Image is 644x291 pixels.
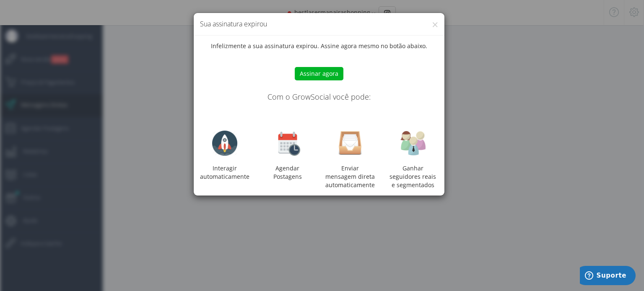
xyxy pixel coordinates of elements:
[580,266,636,287] iframe: Abre um widget para que você possa encontrar mais informações
[432,19,438,30] button: ×
[275,131,300,156] img: calendar-clock-128.png
[295,67,343,80] button: Assinar agora
[256,131,319,181] div: Agendar Postagens
[382,164,444,189] div: Ganhar seguidores reais e segmentados
[319,131,382,189] div: Enviar mensagem direta automaticamente
[338,131,363,156] img: inbox.png
[200,93,438,101] h4: Com o GrowSocial você pode:
[200,19,438,29] h4: Sua assinatura expirou
[212,131,237,156] img: rocket-128.png
[400,131,426,156] img: users.png
[194,131,257,181] div: Interagir automaticamente
[194,42,444,189] div: Infelizmente a sua assinatura expirou. Assine agora mesmo no botão abaixo.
